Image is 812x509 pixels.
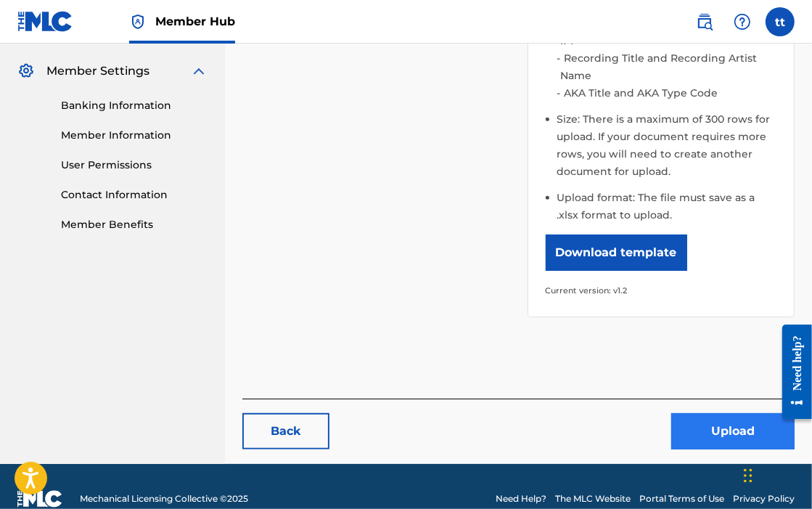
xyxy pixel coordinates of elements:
[690,7,719,36] a: Public Search
[733,492,795,505] a: Privacy Policy
[80,492,248,505] span: Mechanical Licensing Collective © 2025
[129,13,147,30] img: Top Rightsholder
[61,158,208,173] a: User Permissions
[61,217,208,232] a: Member Benefits
[555,492,631,505] a: The MLC Website
[17,490,62,508] img: logo
[496,492,546,505] a: Need Help?
[696,13,713,30] img: search
[728,7,757,36] div: Help
[739,439,812,509] iframe: Chat Widget
[190,62,208,80] img: expand
[546,282,777,299] p: Current version: v1.2
[61,187,208,203] a: Contact Information
[61,128,208,143] a: Member Information
[242,413,329,449] a: Back
[734,13,751,30] img: help
[557,110,777,189] li: Size: There is a maximum of 300 rows for upload. If your document requires more rows, you will ne...
[561,84,777,102] li: AKA Title and AKA Type Code
[155,13,235,30] span: Member Hub
[46,62,149,80] span: Member Settings
[17,11,73,32] img: MLC Logo
[17,62,35,80] img: Member Settings
[639,492,724,505] a: Portal Terms of Use
[61,98,208,113] a: Banking Information
[771,313,812,430] iframe: Resource Center
[671,413,795,449] button: Upload
[557,189,777,224] li: Upload format: The file must save as a .xlsx format to upload.
[546,235,687,271] button: Download template
[744,454,752,497] div: Drag
[766,7,795,36] div: User Menu
[561,49,777,84] li: Recording Title and Recording Artist Name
